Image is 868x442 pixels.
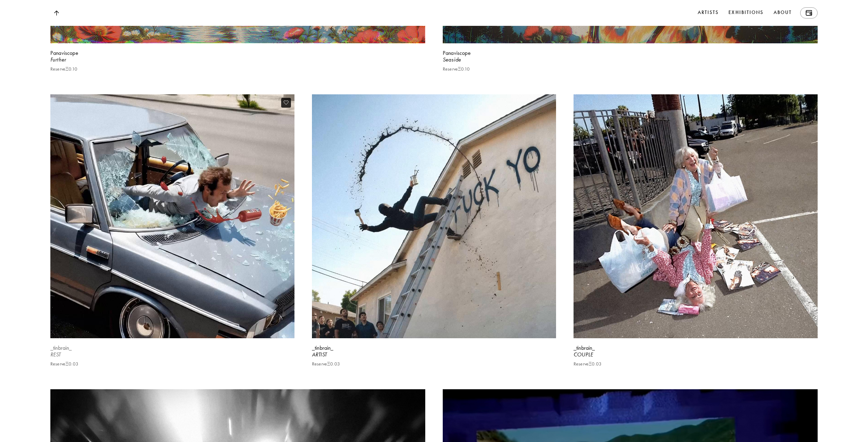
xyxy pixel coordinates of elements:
div: Further [50,56,425,64]
p: Reserve Ξ 0.03 [574,361,602,367]
div: COUPLE [574,351,818,358]
img: Wallet icon [806,10,812,16]
b: Panaviscope [50,50,78,56]
p: Reserve Ξ 0.10 [50,66,77,72]
a: Exhibitions [727,7,765,19]
p: Reserve Ξ 0.03 [312,361,340,367]
img: Top [54,10,59,16]
b: Panaviscope [443,50,471,56]
b: _tinbrain_ [50,345,72,351]
p: Reserve Ξ 0.10 [443,66,470,72]
b: _tinbrain_ [312,345,334,351]
a: _tinbrain_RESTReserveΞ0.03 [50,94,294,389]
a: About [772,7,794,19]
b: _tinbrain_ [574,345,595,351]
a: _tinbrain_COUPLEReserveΞ0.03 [574,94,818,389]
div: REST [50,351,294,358]
a: Artists [696,7,720,19]
a: _tinbrain_ARTISTReserveΞ0.03 [312,94,556,389]
p: Reserve Ξ 0.03 [50,361,78,367]
div: Seaside [443,56,818,64]
div: ARTIST [312,351,556,358]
